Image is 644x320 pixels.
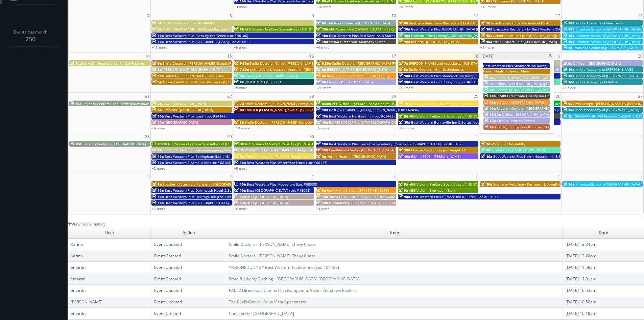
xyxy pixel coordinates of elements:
[398,126,414,130] a: +12 more
[411,73,508,78] span: Best Western Plus Shamrock Inn &amp; Suites (Loc #44518)
[68,221,105,227] a: View more history
[82,142,159,146] span: Regency Centers - [GEOGRAPHIC_DATA] (63020)
[151,273,226,284] td: Event Created
[483,69,530,73] span: Forum Health - Denver Clinic
[575,182,640,187] span: Primrose School of [GEOGRAPHIC_DATA]
[234,206,247,211] a: +6 more
[563,27,574,31] span: 10a
[484,93,496,98] span: 10a
[574,45,638,50] span: Primrose School of [GEOGRAPHIC_DATA]
[411,148,466,152] span: Charter Senior Living - Naugatuck
[497,106,569,111] span: Regency Centers - [GEOGRAPHIC_DATA] (159)
[152,148,162,152] span: 8a
[563,21,574,25] span: 10a
[399,148,410,152] span: 10a
[502,112,582,117] span: Cirillas - [GEOGRAPHIC_DATA] ([STREET_ADDRESS])
[399,114,408,119] span: 8a
[483,63,580,68] span: Best Western Plus Shamrock Inn &amp; Suites (Loc #44518)
[152,182,162,187] span: 8a
[411,39,459,44] span: ReBath - [GEOGRAPHIC_DATA]
[234,148,244,152] span: 8a
[332,61,441,66] span: Smile Doctors - [GEOGRAPHIC_DATA] [PERSON_NAME] Orthodontics
[70,61,87,66] span: 10:30a
[493,182,628,187] span: Southern Veterinary Partners - Livewell Animal Urgent Care of [GEOGRAPHIC_DATA]
[491,21,552,25] span: Rise Brands - Pins Mechanical Dayton
[25,35,35,43] strong: 250
[409,188,455,193] span: AEG Vision - Eyetique – Eton
[399,80,410,84] span: 10a
[234,160,246,165] span: 10a
[163,182,246,187] span: Southern Veterinary Partners - [GEOGRAPHIC_DATA]
[316,101,331,106] span: 8:30a
[247,200,288,205] span: BU #[GEOGRAPHIC_DATA]
[316,107,328,112] span: 10a
[563,45,573,50] span: 1p
[245,27,375,31] span: AEG Vision - EyeCare Specialties of [US_STATE] – EyeCare in [GEOGRAPHIC_DATA]
[229,311,294,316] a: Concept3D - [GEOGRAPHIC_DATA]
[316,194,328,199] span: 10a
[575,33,640,38] span: Primrose School of [GEOGRAPHIC_DATA]
[152,166,165,171] a: +2 more
[245,142,353,146] span: AEG Vision - ECS of [US_STATE] - [US_STATE] Valley Family Eye Care
[563,67,574,72] span: 10a
[481,39,492,44] span: 10a
[226,52,233,60] span: 15
[151,227,226,238] td: Action
[234,154,244,159] span: 8a
[316,61,331,66] span: 6:30a
[234,27,244,31] span: 7a
[563,250,644,261] td: [DATE] 12:20pm
[327,154,386,159] span: Forum Health - [GEOGRAPHIC_DATA]
[493,39,557,44] span: UT424 Direct Sale [GEOGRAPHIC_DATA]
[493,154,591,159] span: Best Western Plus North Houston Inn & Suites (Loc #44475)
[316,67,326,72] span: 8a
[497,100,544,105] span: Lordae - [GEOGRAPHIC_DATA]
[399,73,410,78] span: 10a
[327,73,389,78] span: Rack Room Shoes - [STREET_ADDRESS]
[484,100,496,105] span: 10a
[481,142,490,146] span: 7a
[411,120,494,125] span: Best Western Bonnyville Inn & Suites (Loc #61075)
[245,73,299,78] span: Concept3D - [GEOGRAPHIC_DATA]
[165,33,248,38] span: Best Western Plus Plaza by the Green (Loc #48106)
[144,133,150,140] span: 28
[234,85,247,90] a: +8 more
[484,87,494,92] span: 9a
[234,4,247,9] a: +3 more
[70,142,81,146] span: 10a
[165,73,224,78] span: DuPont - [PERSON_NAME] Plantation
[234,194,246,199] span: 10a
[163,148,262,152] span: [PERSON_NAME] Inn &amp;amp;amp; Suites [PERSON_NAME]
[163,61,276,66] span: Smile Doctors - [PERSON_NAME] Chapel [PERSON_NAME] Orthodontic
[144,52,150,60] span: 14
[316,4,332,9] a: +10 more
[151,238,226,250] td: Event Updated
[399,154,410,159] span: 10a
[481,182,492,187] span: 10a
[555,173,561,180] span: 10
[152,126,165,130] a: +4 more
[234,101,244,106] span: 7a
[575,67,633,72] span: Kiddie Academy of [PERSON_NAME]
[495,87,548,92] span: Concept3D - [GEOGRAPHIC_DATA]
[152,188,164,193] span: 10a
[563,80,574,84] span: 10a
[399,33,410,38] span: 10a
[493,27,587,31] span: Executive Residency by Best Western [DATE] (Loc #44764)
[575,80,617,84] span: Kiddie Academy of Olathe
[316,73,326,78] span: 8a
[245,101,318,106] span: Smile Doctors - [PERSON_NAME] Chevy Chase
[152,27,162,31] span: 9a
[555,93,561,100] span: 26
[316,148,328,152] span: 10a
[229,173,233,180] span: 6
[151,250,226,261] td: Event Created
[152,80,162,84] span: 5p
[411,33,483,38] span: Horizon - The Landings [GEOGRAPHIC_DATA]
[399,39,410,44] span: 10a
[473,12,479,19] span: 11
[411,194,498,199] span: Best Western Plus Fillmore Inn & Suites (Loc #06191)
[391,52,397,60] span: 17
[399,120,410,125] span: 10a
[245,154,328,159] span: [PERSON_NAME] - [PERSON_NAME] Columbus Circle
